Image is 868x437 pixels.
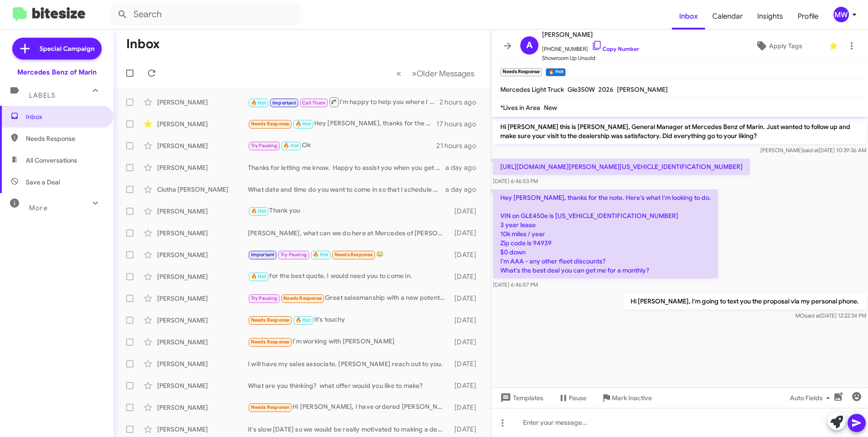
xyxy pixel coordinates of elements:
[544,104,557,112] span: New
[491,390,551,406] button: Templates
[251,143,277,149] span: Try Pausing
[769,38,802,54] span: Apply Tags
[281,252,307,258] span: Try Pausing
[157,359,248,368] div: [PERSON_NAME]
[251,100,266,106] span: 🔥 Hot
[526,38,533,53] span: A
[500,85,564,94] span: Mercedes Light Truck
[251,121,290,127] span: Needs Response
[436,119,483,129] div: 17 hours ago
[157,316,248,325] div: [PERSON_NAME]
[450,272,483,281] div: [DATE]
[29,204,48,212] span: More
[251,208,266,214] span: 🔥 Hot
[248,425,450,434] div: it's slow [DATE] so we would be really motivated to making a deal if you can make it in [DATE]
[623,293,866,309] p: Hi [PERSON_NAME], I'm going to text you the proposal via my personal phone.
[157,250,248,259] div: [PERSON_NAME]
[283,143,299,149] span: 🔥 Hot
[439,98,483,107] div: 2 hours ago
[450,338,483,347] div: [DATE]
[493,189,718,278] p: Hey [PERSON_NAME], thanks for the note. Here's what I'm looking to do. VIN on GLE450e is [US_VEHI...
[26,156,77,165] span: All Conversations
[39,44,94,53] span: Special Campaign
[592,45,639,52] a: Copy Number
[598,85,613,94] span: 2026
[450,316,483,325] div: [DATE]
[500,104,540,112] span: *Lives in Area
[157,228,248,238] div: [PERSON_NAME]
[450,250,483,259] div: [DATE]
[26,178,60,187] span: Save a Deal
[406,64,480,83] button: Next
[248,249,450,260] div: 😂
[396,68,401,79] span: «
[157,119,248,129] div: [PERSON_NAME]
[251,295,277,301] span: Try Pausing
[248,119,436,129] div: Hey [PERSON_NAME], thanks for the note. Here's what I'm looking to do. VIN on GLE450e is [US_VEHI...
[617,85,668,94] span: [PERSON_NAME]
[251,252,275,258] span: Important
[248,206,450,216] div: Thank you
[302,100,325,106] span: Call Them
[493,178,538,184] span: [DATE] 6:46:53 PM
[391,64,407,83] button: Previous
[248,359,450,368] div: I will have my sales associate, [PERSON_NAME] reach out to you.
[248,163,445,172] div: Thanks for letting me know. Happy to assist you when you get back.
[612,390,652,406] span: Mark Inactive
[248,381,450,390] div: What are you thinking? what offer would you like to make?
[493,159,750,175] p: [URL][DOMAIN_NAME][PERSON_NAME][US_VEHICLE_IDENTIFICATION_NUMBER]
[551,390,594,406] button: Pause
[750,3,790,30] a: Insights
[248,402,450,412] div: Hi [PERSON_NAME], I have ordered [PERSON_NAME] during [DATE] sales, thanks for all the messages a...
[498,390,543,406] span: Templates
[296,121,311,127] span: 🔥 Hot
[12,38,102,60] a: Special Campaign
[126,37,160,51] h1: Inbox
[157,338,248,347] div: [PERSON_NAME]
[826,7,858,22] button: MW
[157,98,248,107] div: [PERSON_NAME]
[157,207,248,216] div: [PERSON_NAME]
[157,272,248,281] div: [PERSON_NAME]
[445,185,483,194] div: a day ago
[283,295,322,301] span: Needs Response
[493,119,866,144] p: Hi [PERSON_NAME] this is [PERSON_NAME], General Manager at Mercedes Benz of Marin. Just wanted to...
[790,3,826,30] a: Profile
[248,271,450,282] div: for the best quote, I would need you to come in.
[760,147,866,154] span: [PERSON_NAME] [DATE] 10:39:36 AM
[412,68,417,79] span: »
[272,100,296,106] span: Important
[251,339,290,345] span: Needs Response
[251,317,290,323] span: Needs Response
[436,141,483,150] div: 21 hours ago
[450,403,483,412] div: [DATE]
[157,163,248,172] div: [PERSON_NAME]
[450,294,483,303] div: [DATE]
[542,54,639,63] span: Showroom Up Unsold
[672,3,705,30] a: Inbox
[445,163,483,172] div: a day ago
[500,68,542,76] small: Needs Response
[335,252,373,258] span: Needs Response
[542,40,639,54] span: [PHONE_NUMBER]
[391,64,480,83] nav: Page navigation example
[248,185,445,194] div: What date and time do you want to come in so that I schedule you for an appointment? This way, I ...
[157,403,248,412] div: [PERSON_NAME]
[705,3,750,30] a: Calendar
[157,425,248,434] div: [PERSON_NAME]
[248,293,450,303] div: Great salesmanship with a new potential customer
[732,38,824,54] button: Apply Tags
[26,112,103,121] span: Inbox
[110,4,301,25] input: Search
[157,185,248,194] div: Clotha [PERSON_NAME]
[493,281,538,288] span: [DATE] 6:46:57 PM
[157,141,248,150] div: [PERSON_NAME]
[450,207,483,216] div: [DATE]
[450,425,483,434] div: [DATE]
[248,96,439,108] div: I'm happy to help you where I can
[248,140,436,151] div: Ok
[542,29,639,40] span: [PERSON_NAME]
